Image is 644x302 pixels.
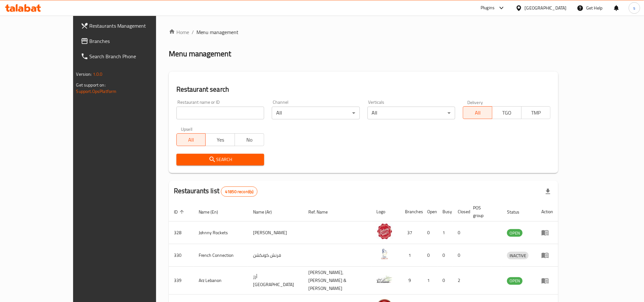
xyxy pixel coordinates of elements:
[507,277,523,285] div: OPEN
[237,135,262,144] span: No
[633,4,635,11] span: s
[169,244,194,267] td: 330
[76,87,117,95] a: Support.OpsPlatform
[248,244,303,267] td: فرنش كونكشن
[422,267,438,295] td: 1
[176,107,264,119] input: Search for restaurant name or ID..
[176,85,551,94] h2: Restaurant search
[541,229,553,236] div: Menu
[422,202,438,221] th: Open
[525,4,567,11] div: [GEOGRAPHIC_DATA]
[248,221,303,244] td: [PERSON_NAME]
[176,154,264,165] button: Search
[400,244,422,267] td: 1
[453,244,468,267] td: 0
[272,107,360,119] div: All
[194,221,248,244] td: Johnny Rockets
[521,106,551,119] button: TMP
[196,28,239,36] span: Menu management
[463,106,492,119] button: All
[467,100,483,104] label: Delivery
[194,244,248,267] td: French Connection
[453,267,468,295] td: 2
[377,271,393,287] img: Arz Lebanon
[235,133,264,146] button: No
[466,108,490,117] span: All
[453,202,468,221] th: Closed
[507,277,523,284] span: OPEN
[253,208,280,216] span: Name (Ar)
[76,81,106,89] span: Get support on:
[199,208,227,216] span: Name (En)
[169,267,194,295] td: 339
[524,108,548,117] span: TMP
[90,37,175,45] span: Branches
[541,277,553,284] div: Menu
[400,202,422,221] th: Branches
[303,267,372,295] td: [PERSON_NAME],[PERSON_NAME] & [PERSON_NAME]
[422,221,438,244] td: 0
[248,267,303,295] td: أرز [GEOGRAPHIC_DATA]
[453,221,468,244] td: 0
[367,107,455,119] div: All
[176,133,206,146] button: All
[76,18,181,33] a: Restaurants Management
[205,133,235,146] button: Yes
[507,252,529,259] span: INACTIVE
[174,208,186,216] span: ID
[76,33,181,49] a: Branches
[372,202,400,221] th: Logo
[438,202,453,221] th: Busy
[221,189,257,195] span: 41850 record(s)
[507,208,528,216] span: Status
[438,244,453,267] td: 0
[221,186,257,197] div: Total records count
[182,156,259,164] span: Search
[181,127,193,131] label: Upsell
[400,267,422,295] td: 9
[90,53,175,60] span: Search Branch Phone
[400,221,422,244] td: 37
[536,202,558,221] th: Action
[540,184,556,199] div: Export file
[438,221,453,244] td: 1
[174,186,258,197] h2: Restaurants list
[481,4,495,12] div: Plugins
[507,229,523,237] span: OPEN
[76,70,92,78] span: Version:
[93,70,103,78] span: 1.0.0
[192,28,194,36] li: /
[169,221,194,244] td: 328
[438,267,453,295] td: 0
[90,22,175,30] span: Restaurants Management
[422,244,438,267] td: 0
[541,251,553,259] div: Menu
[377,246,393,262] img: French Connection
[492,106,522,119] button: TGO
[308,208,336,216] span: Ref. Name
[169,49,231,59] h2: Menu management
[194,267,248,295] td: Arz Lebanon
[507,229,523,237] div: OPEN
[377,223,393,239] img: Johnny Rockets
[473,204,495,219] span: POS group
[208,135,232,144] span: Yes
[76,49,181,64] a: Search Branch Phone
[179,135,203,144] span: All
[169,28,558,36] nav: breadcrumb
[495,108,519,117] span: TGO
